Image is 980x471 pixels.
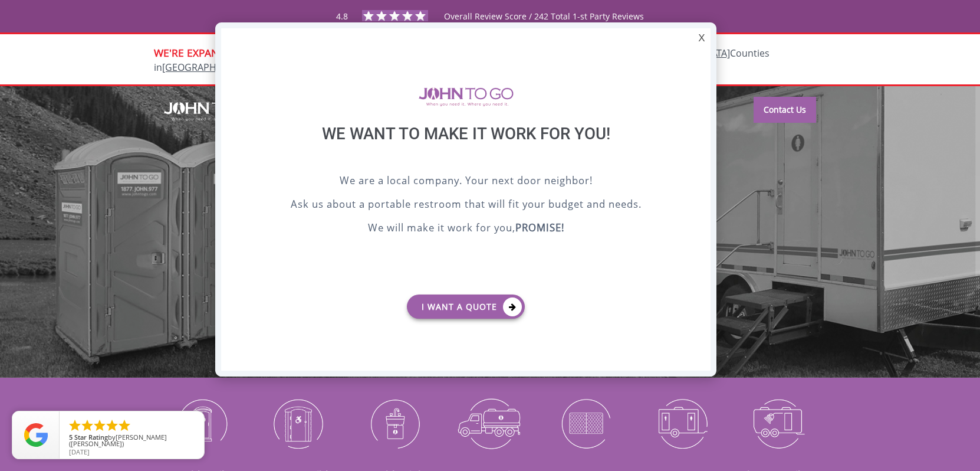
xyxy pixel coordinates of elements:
div: We want to make it work for you! [251,124,681,173]
b: PROMISE! [515,221,564,234]
p: We will make it work for you, [251,220,681,238]
div: X [692,28,711,48]
li:  [93,418,107,433]
li:  [68,418,82,433]
span: 5 [69,433,73,441]
span: [DATE] [69,447,90,456]
li:  [105,418,119,433]
li:  [80,418,94,433]
span: by [69,434,195,449]
p: Ask us about a portable restroom that will fit your budget and needs. [251,197,681,214]
button: Live Chat [933,424,980,471]
span: [PERSON_NAME] ([PERSON_NAME]) [69,433,167,448]
a: I want a Quote [407,295,525,319]
li:  [117,418,131,433]
img: Review Rating [24,423,48,447]
span: Star Rating [74,433,108,441]
img: logo of viptogo [419,87,514,106]
p: We are a local company. Your next door neighbor! [251,173,681,191]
